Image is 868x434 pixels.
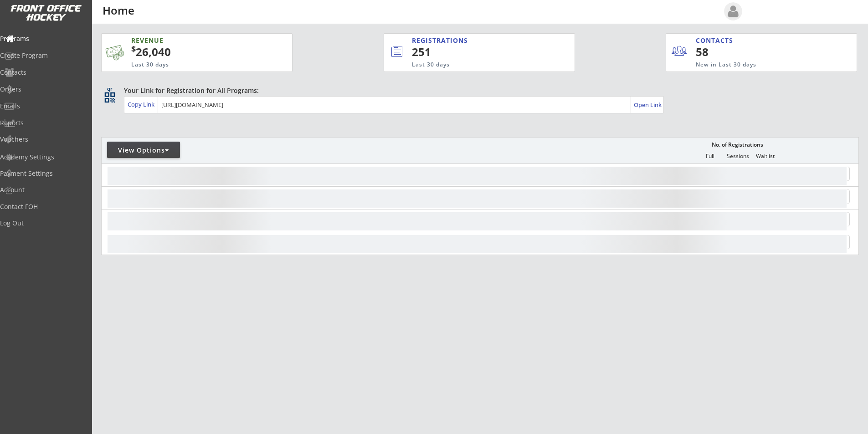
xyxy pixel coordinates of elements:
[107,146,180,155] div: View Options
[724,153,751,159] div: Sessions
[634,101,663,109] div: Open Link
[104,86,115,92] div: qr
[696,36,737,45] div: CONTACTS
[696,153,724,159] div: Full
[131,36,249,45] div: REVENUE
[709,142,765,148] div: No. of Registrations
[131,43,136,54] sup: $
[412,36,532,45] div: REGISTRATIONS
[634,98,663,111] a: Open Link
[128,100,156,108] div: Copy Link
[412,61,537,69] div: Last 30 days
[124,86,831,95] div: Your Link for Registration for All Programs:
[131,61,249,69] div: Last 30 days
[412,44,544,60] div: 251
[751,153,779,159] div: Waitlist
[696,61,814,69] div: New in Last 30 days
[103,91,117,104] button: qr_code
[696,44,752,60] div: 58
[131,44,264,60] div: 26,040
